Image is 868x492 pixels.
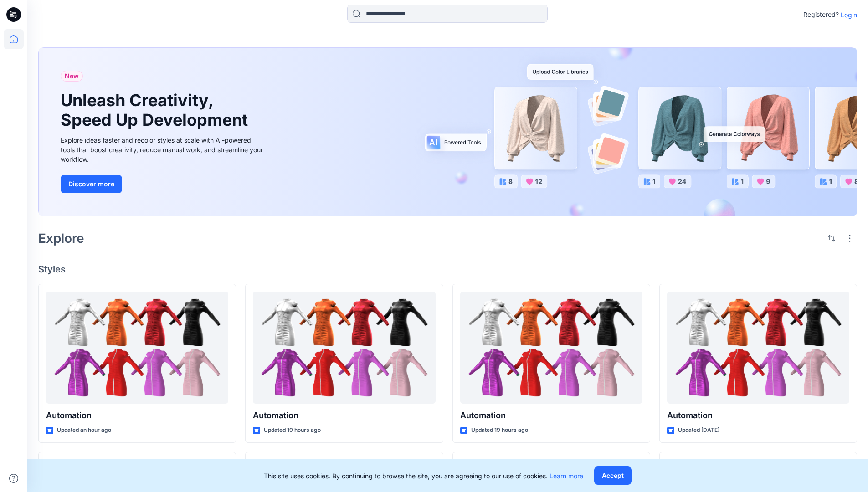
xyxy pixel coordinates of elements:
[61,175,266,193] a: Discover more
[61,175,122,193] button: Discover more
[594,466,632,485] button: Accept
[253,409,435,422] p: Automation
[678,425,719,435] p: Updated [DATE]
[264,471,583,481] p: This site uses cookies. By continuing to browse the site, you are agreeing to our use of cookies.
[667,292,849,404] a: Automation
[57,425,111,435] p: Updated an hour ago
[46,409,228,422] p: Automation
[65,71,79,82] span: New
[460,409,642,422] p: Automation
[471,425,528,435] p: Updated 19 hours ago
[46,292,228,404] a: Automation
[253,292,435,404] a: Automation
[38,231,84,246] h2: Explore
[667,409,849,422] p: Automation
[841,10,857,20] p: Login
[38,264,857,275] h4: Styles
[61,91,252,130] h1: Unleash Creativity, Speed Up Development
[61,135,266,164] div: Explore ideas faster and recolor styles at scale with AI-powered tools that boost creativity, red...
[803,9,839,20] p: Registered?
[264,425,321,435] p: Updated 19 hours ago
[550,472,583,480] a: Learn more
[460,292,642,404] a: Automation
